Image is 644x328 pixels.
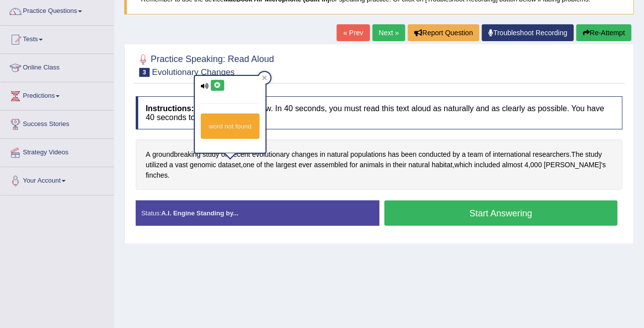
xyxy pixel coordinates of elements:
[291,149,318,160] span: Click to see word definition
[320,149,325,160] span: Click to see word definition
[384,200,618,226] button: Start Answering
[152,149,200,160] span: Click to see word definition
[136,139,623,190] div: . , , , .
[337,24,369,41] a: « Prev
[146,170,168,181] span: Click to see word definition
[314,160,348,170] span: Click to see word definition
[169,160,173,170] span: Click to see word definition
[299,160,312,170] span: Click to see word definition
[386,160,391,170] span: Click to see word definition
[372,24,405,41] a: Next »
[533,149,569,160] span: Click to see word definition
[146,149,150,160] span: Click to see word definition
[350,160,358,170] span: Click to see word definition
[161,209,238,217] strong: A.I. Engine Standing by...
[0,54,114,79] a: Online Class
[139,68,150,77] span: 3
[0,139,114,164] a: Strategy Videos
[136,200,379,226] div: Status:
[0,167,114,192] a: Your Account
[152,67,235,77] small: Evolutionary Changes
[462,149,466,160] span: Click to see word definition
[576,24,632,41] button: Re-Attempt
[419,149,451,160] span: Click to see word definition
[493,149,531,160] span: Click to see word definition
[276,160,297,170] span: Click to see word definition
[432,160,453,170] span: Click to see word definition
[175,160,188,170] span: Click to see word definition
[408,24,479,41] button: Report Question
[136,52,274,77] h2: Practice Speaking: Read Aloud
[201,114,260,139] div: word not found
[327,149,349,160] span: Click to see word definition
[401,149,417,160] span: Click to see word definition
[571,149,583,160] span: Click to see word definition
[252,149,290,160] span: Click to see word definition
[393,160,406,170] span: Click to see word definition
[544,160,606,170] span: Click to see word definition
[388,149,399,160] span: Click to see word definition
[474,160,500,170] span: Click to see word definition
[468,149,483,160] span: Click to see word definition
[146,104,194,113] b: Instructions:
[257,160,263,170] span: Click to see word definition
[0,111,114,135] a: Success Stories
[453,149,460,160] span: Click to see word definition
[0,82,114,107] a: Predictions
[0,26,114,51] a: Tests
[136,96,623,130] h4: Look at the text below. In 40 seconds, you must read this text aloud as naturally and as clearly ...
[531,160,542,170] span: Click to see word definition
[146,160,168,170] span: Click to see word definition
[525,160,529,170] span: Click to see word definition
[455,160,472,170] span: Click to see word definition
[218,160,241,170] span: Click to see word definition
[485,149,491,160] span: Click to see word definition
[360,160,383,170] span: Click to see word definition
[190,160,216,170] span: Click to see word definition
[482,24,574,41] a: Troubleshoot Recording
[409,160,430,170] span: Click to see word definition
[585,149,602,160] span: Click to see word definition
[264,160,274,170] span: Click to see word definition
[243,160,254,170] span: Click to see word definition
[351,149,386,160] span: Click to see word definition
[502,160,523,170] span: Click to see word definition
